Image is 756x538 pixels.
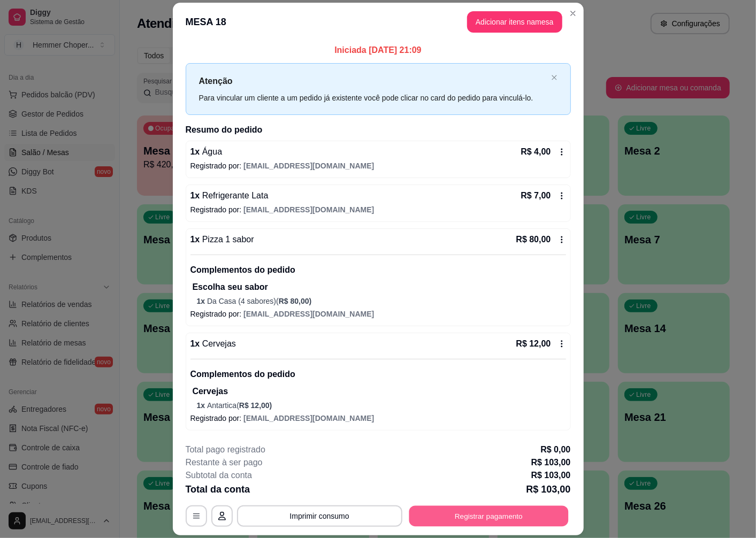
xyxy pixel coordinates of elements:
p: R$ 103,00 [526,482,570,497]
button: Close [564,5,582,22]
p: Registrado por: [190,309,566,319]
p: Antartica ( [197,400,566,411]
span: Pizza 1 sabor [200,235,254,244]
span: R$ 80,00 ) [279,297,312,305]
span: Cervejas [200,339,236,348]
span: [EMAIL_ADDRESS][DOMAIN_NAME] [243,310,374,318]
span: close [551,74,558,81]
p: Cervejas [193,385,566,398]
header: MESA 18 [173,3,584,41]
p: Iniciada [DATE] 21:09 [186,44,571,57]
span: [EMAIL_ADDRESS][DOMAIN_NAME] [243,414,374,422]
h2: Resumo do pedido [186,124,571,136]
span: R$ 12,00 ) [239,401,272,410]
p: Complementos do pedido [190,264,566,276]
p: R$ 80,00 [516,233,551,246]
p: R$ 12,00 [516,337,551,350]
span: Refrigerante Lata [200,191,268,200]
p: Registrado por: [190,413,566,424]
p: R$ 7,00 [521,189,551,202]
button: close [551,74,558,81]
p: Da Casa (4 sabores) ( [197,296,566,306]
span: [EMAIL_ADDRESS][DOMAIN_NAME] [243,162,374,170]
p: Escolha seu sabor [193,281,566,294]
p: 1 x [190,233,254,246]
p: 1 x [190,145,223,158]
button: Registrar pagamento [409,506,568,527]
p: Complementos do pedido [190,368,566,381]
p: 1 x [190,337,236,350]
button: Imprimir consumo [237,505,402,527]
p: Restante à ser pago [186,456,263,469]
p: Total da conta [186,482,250,497]
p: Registrado por: [190,160,566,171]
span: 1 x [197,297,207,305]
div: Para vincular um cliente a um pedido já existente você pode clicar no card do pedido para vinculá... [199,92,547,104]
p: R$ 4,00 [521,145,551,158]
p: Subtotal da conta [186,469,253,482]
span: Água [200,147,222,156]
p: R$ 103,00 [531,456,571,469]
button: Adicionar itens namesa [467,11,562,33]
p: Atenção [199,74,547,88]
p: R$ 0,00 [540,443,570,456]
p: R$ 103,00 [531,469,571,482]
p: 1 x [190,189,269,202]
p: Total pago registrado [186,443,265,456]
p: Registrado por: [190,204,566,215]
span: 1 x [197,401,207,410]
span: [EMAIL_ADDRESS][DOMAIN_NAME] [243,205,374,214]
